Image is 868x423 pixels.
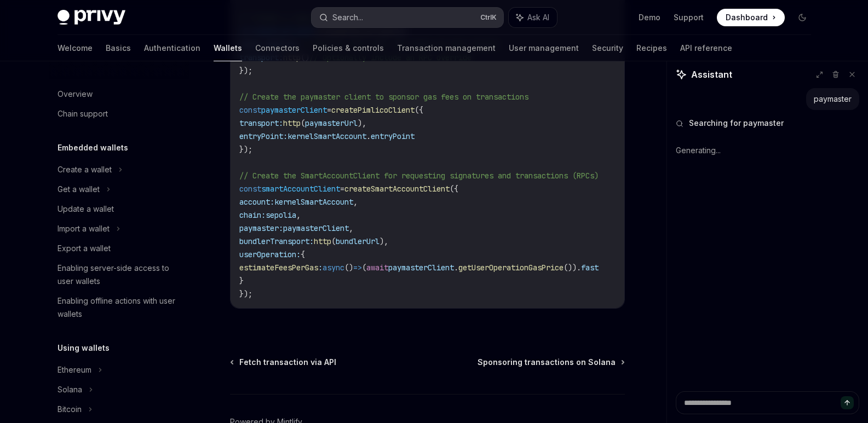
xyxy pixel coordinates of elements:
span: , [353,197,358,207]
span: = [327,105,331,115]
span: createPimlicoClient [331,105,415,115]
span: Assistant [691,68,732,81]
a: Enabling server-side access to user wallets [49,258,189,291]
div: Generating... [676,136,859,165]
button: Ask AI [509,8,557,27]
span: entryPoint: [239,131,288,141]
div: Import a wallet [58,222,110,235]
a: Sponsoring transactions on Solana [478,357,624,368]
span: const [239,105,261,115]
span: sepolia [266,210,296,220]
span: ), [380,236,388,246]
span: = [340,184,344,194]
a: Demo [639,12,660,23]
span: http [283,118,301,128]
span: ( [331,236,336,246]
span: { [301,250,305,259]
span: ()). [564,263,581,273]
span: => [353,263,362,273]
span: , [296,210,301,220]
span: // Create the SmartAccountClient for requesting signatures and transactions (RPCs) [239,171,599,181]
span: }); [239,66,252,76]
div: Search... [332,11,363,24]
a: Wallets [214,35,242,61]
div: Enabling offline actions with user wallets [58,294,182,321]
span: . [454,263,458,273]
div: Bitcoin [58,403,82,416]
div: Overview [58,88,93,101]
a: User management [509,35,579,61]
a: Connectors [255,35,300,61]
span: paymasterClient [261,105,327,115]
a: Basics [106,35,131,61]
span: ({ [415,105,423,115]
span: estimateFeesPerGas [239,263,318,273]
span: : [318,263,323,273]
span: account: [239,197,274,207]
span: ( [362,263,366,273]
a: Chain support [49,104,189,124]
span: async [323,263,344,273]
span: paymasterUrl [305,118,358,128]
h5: Embedded wallets [58,141,128,154]
a: Support [674,12,704,23]
span: entryPoint [371,131,415,141]
span: }); [239,144,252,154]
span: Sponsoring transactions on Solana [478,357,616,368]
a: Overview [49,84,189,104]
span: kernelSmartAccount [288,131,366,141]
span: paymaster: [239,223,283,233]
a: Transaction management [397,35,496,61]
span: Dashboard [726,12,768,23]
span: , [349,223,353,233]
a: Dashboard [717,9,785,26]
span: paymasterClient [283,223,349,233]
a: Recipes [636,35,667,61]
span: paymasterClient [388,263,454,273]
img: dark logo [58,10,125,25]
span: ), [358,118,366,128]
a: Welcome [58,35,93,61]
span: smartAccountClient [261,184,340,194]
span: bundlerUrl [336,236,380,246]
span: bundlerTransport: [239,236,314,246]
span: Searching for paymaster [689,118,784,129]
span: chain: [239,210,266,220]
div: Create a wallet [58,163,112,176]
div: Export a wallet [58,242,111,255]
div: Ethereum [58,363,91,376]
div: Solana [58,383,82,396]
span: userOperation: [239,250,301,259]
a: Security [592,35,623,61]
span: http [314,236,331,246]
div: Chain support [58,107,108,120]
div: Get a wallet [58,183,100,196]
span: }); [239,289,252,299]
span: } [239,276,244,286]
span: . [366,131,371,141]
span: // Create the paymaster client to sponsor gas fees on transactions [239,92,528,102]
span: fast [581,263,599,273]
a: API reference [680,35,732,61]
div: Enabling server-side access to user wallets [58,262,182,288]
a: Fetch transaction via API [231,357,336,368]
button: Search...CtrlK [312,8,503,27]
a: Export a wallet [49,239,189,258]
span: createSmartAccountClient [344,184,450,194]
span: transport: [239,118,283,128]
span: const [239,184,261,194]
a: Policies & controls [313,35,384,61]
a: Enabling offline actions with user wallets [49,291,189,324]
span: ( [301,118,305,128]
span: Ctrl K [480,13,497,22]
button: Send message [841,396,854,409]
div: Update a wallet [58,202,114,216]
span: getUserOperationGasPrice [458,263,564,273]
a: Authentication [144,35,200,61]
button: Searching for paymaster [676,118,859,129]
span: kernelSmartAccount [274,197,353,207]
span: ({ [450,184,458,194]
div: paymaster [814,94,852,105]
button: Toggle dark mode [794,9,811,26]
span: await [366,263,388,273]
